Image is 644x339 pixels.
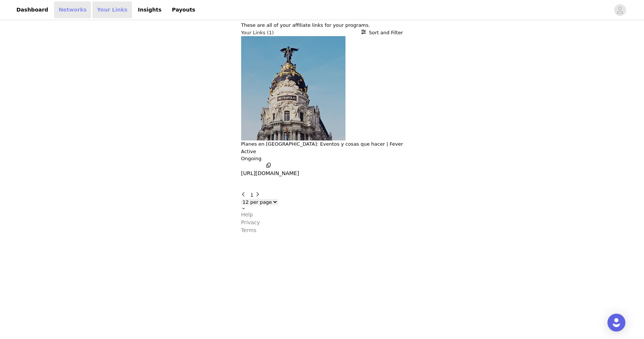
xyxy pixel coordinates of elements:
[133,1,166,18] a: Insights
[241,148,256,155] p: Active
[241,169,299,177] p: [URL][DOMAIN_NAME]
[607,314,625,332] div: Open Intercom Messenger
[250,191,253,199] button: Go To Page 1
[241,219,403,226] a: Privacy
[54,1,91,18] a: Networks
[241,211,253,219] p: Help
[241,22,403,29] p: These are all of your affiliate links for your programs.
[616,4,624,16] div: avatar
[241,226,256,234] p: Terms
[241,155,403,162] p: Ongoing
[241,29,274,37] h3: Your Links (1)
[241,140,403,148] button: Planes en [GEOGRAPHIC_DATA]: Eventos y cosas que hacer | Fever
[241,219,260,226] p: Privacy
[12,1,53,18] a: Dashboard
[241,162,299,178] button: [URL][DOMAIN_NAME]
[241,226,403,234] a: Terms
[241,36,345,140] img: Planes en Madrid: Eventos y cosas que hacer | Fever
[255,191,263,199] button: Go to next page
[167,1,200,18] a: Payouts
[92,1,132,18] a: Your Links
[241,191,249,199] button: Go to previous page
[361,29,403,37] button: Sort and Filter
[241,211,403,219] a: Help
